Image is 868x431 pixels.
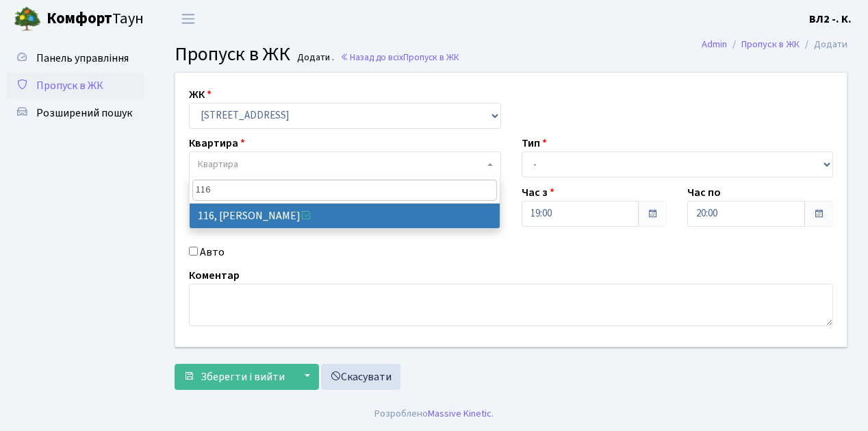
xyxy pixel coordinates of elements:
[340,51,459,64] a: Назад до всіхПропуск в ЖК
[190,204,500,228] li: 116, [PERSON_NAME]
[800,37,847,52] li: Додати
[189,267,240,284] label: Коментар
[522,135,547,151] label: Тип
[681,30,868,59] nav: breadcrumb
[189,86,212,103] label: ЖК
[7,45,144,72] a: Панель управління
[175,40,290,68] span: Пропуск в ЖК
[428,406,492,421] a: Massive Kinetic
[7,99,144,127] a: Розширений пошук
[741,37,800,51] a: Пропуск в ЖК
[189,135,245,151] label: Квартира
[201,369,285,384] span: Зберегти і вийти
[47,8,144,31] span: Таун
[47,8,112,29] b: Комфорт
[14,5,41,33] img: logo.png
[7,72,144,99] a: Пропуск в ЖК
[36,78,103,93] span: Пропуск в ЖК
[175,364,294,390] button: Зберегти і вийти
[198,158,238,171] span: Квартира
[36,106,132,121] span: Розширений пошук
[403,51,459,64] span: Пропуск в ЖК
[36,51,129,66] span: Панель управління
[171,8,205,30] button: Переключити навігацію
[702,37,727,51] a: Admin
[374,406,494,421] div: Розроблено .
[809,11,852,27] a: ВЛ2 -. К.
[294,52,334,64] small: Додати .
[687,184,721,201] label: Час по
[200,244,225,260] label: Авто
[522,184,554,201] label: Час з
[321,364,400,390] a: Скасувати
